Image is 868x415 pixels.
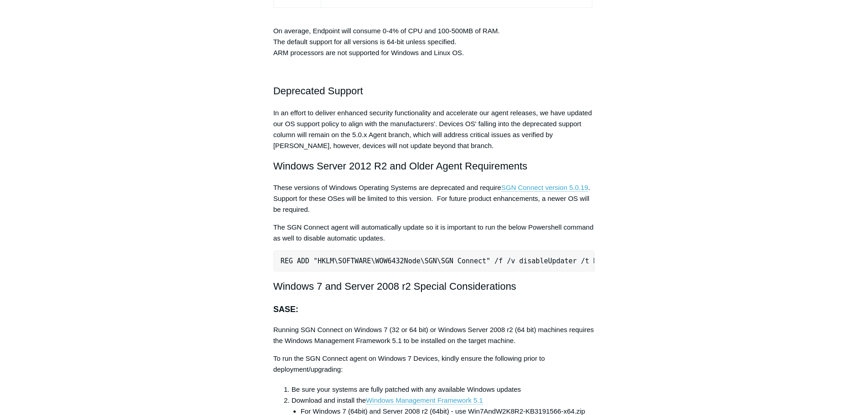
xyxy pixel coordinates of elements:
[366,396,483,405] a: Windows Management Framework 5.1
[273,158,595,174] h2: Windows Server 2012 R2 and Older Agent Requirements
[273,251,595,272] pre: REG ADD "HKLM\SOFTWARE\WOW6432Node\SGN\SGN Connect" /f /v disableUpdater /t REG_SZ /d 1
[273,85,363,97] span: Deprecated Support
[273,353,595,375] p: To run the SGN Connect agent on Windows 7 Devices, kindly ensure the following prior to deploymen...
[273,303,595,316] h3: SASE:
[301,407,585,415] span: For Windows 7 (64bit) and Server 2008 r2 (64bit) - use Win7AndW2K8R2-KB3191566-x64.zip
[273,108,595,151] p: In an effort to deliver enhanced security functionality and accelerate our agent releases, we hav...
[501,184,588,192] a: SGN Connect version 5.0.19
[292,385,521,393] span: Be sure your systems are fully patched with any available Windows updates
[273,324,595,346] p: Running SGN Connect on Windows 7 (32 or 64 bit) or Windows Server 2008 r2 (64 bit) machines requi...
[292,396,366,404] span: Download and install the
[273,278,595,294] h2: Windows 7 and Server 2008 r2 Special Considerations
[273,222,595,244] p: The SGN Connect agent will automatically update so it is important to run the below Powershell co...
[273,15,595,58] p: On average, Endpoint will consume 0-4% of CPU and 100-500MB of RAM. The default support for all v...
[273,182,595,215] p: These versions of Windows Operating Systems are deprecated and require . Support for these OSes w...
